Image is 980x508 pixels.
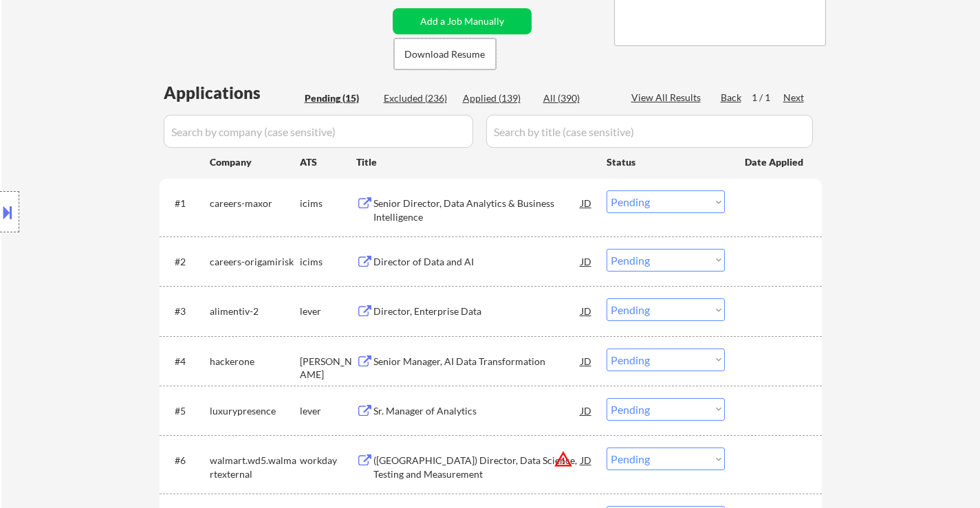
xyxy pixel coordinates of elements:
div: icims [300,197,356,210]
div: Applied (139) [463,91,532,105]
div: JD [580,249,594,274]
div: Title [356,155,594,169]
div: JD [580,190,594,215]
div: icims [300,255,356,269]
div: All (390) [543,91,612,105]
div: JD [580,398,594,423]
div: Next [783,91,805,104]
div: JD [580,448,594,472]
div: Company [210,155,300,169]
div: JD [580,298,594,323]
div: luxurypresence [210,404,300,418]
div: Pending (15) [305,91,373,105]
div: ([GEOGRAPHIC_DATA]) Director, Data Science, Testing and Measurement [373,454,581,481]
button: warning_amber [554,450,573,469]
div: #5 [175,404,199,418]
div: Sr. Manager of Analytics [373,404,581,418]
input: Search by title (case sensitive) [486,115,813,148]
div: alimentiv-2 [210,305,300,318]
div: Director of Data and AI [373,255,581,269]
div: Senior Manager, AI Data Transformation [373,355,581,368]
div: #4 [175,355,199,368]
div: Date Applied [745,155,805,169]
input: Search by company (case sensitive) [164,115,473,148]
div: walmart.wd5.walmartexternal [210,454,300,481]
div: View All Results [631,91,705,104]
div: [PERSON_NAME] [300,355,356,382]
div: lever [300,305,356,318]
div: careers-origamirisk [210,255,300,269]
div: JD [580,349,594,373]
div: hackerone [210,355,300,368]
button: Download Resume [394,38,496,69]
div: lever [300,404,356,418]
div: ATS [300,155,356,169]
div: #6 [175,454,199,467]
button: Add a Job Manually [393,8,532,34]
div: Director, Enterprise Data [373,305,581,318]
div: Back [721,91,743,104]
div: workday [300,454,356,467]
div: 1 / 1 [752,91,783,104]
div: careers-maxor [210,197,300,210]
div: Excluded (236) [384,91,453,105]
div: Senior Director, Data Analytics & Business Intelligence [373,197,581,223]
div: Status [607,149,725,174]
